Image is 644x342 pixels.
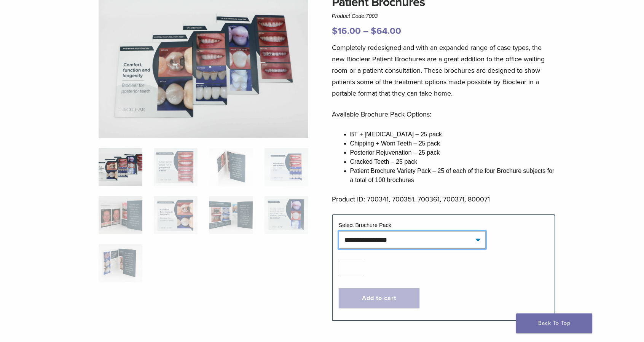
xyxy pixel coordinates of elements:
[371,26,401,37] bdi: 64.00
[350,148,556,157] li: Posterior Rejuvenation – 25 pack
[363,26,368,37] span: –
[350,130,556,139] li: BT + [MEDICAL_DATA] – 25 pack
[339,288,419,308] button: Add to cart
[350,166,556,185] li: Patient Brochure Variety Pack – 25 of each of the four Brochure subjects for a total of 100 broch...
[371,26,376,37] span: $
[209,148,253,186] img: Patient Brochures - Image 3
[332,109,556,120] p: Available Brochure Pack Options:
[332,13,378,19] span: Product Code:
[516,313,592,333] a: Back To Top
[154,196,198,234] img: Patient Brochures - Image 6
[99,148,142,186] img: New-Patient-Brochures_All-Four-1920x1326-1-324x324.jpg
[265,196,308,234] img: Patient Brochures - Image 8
[332,42,556,99] p: Completely redesigned and with an expanded range of case types, the new Bioclear Patient Brochure...
[339,222,391,228] label: Select Brochure Pack
[332,26,361,37] bdi: 16.00
[350,139,556,148] li: Chipping + Worn Teeth – 25 pack
[99,244,142,282] img: Patient Brochures - Image 9
[209,196,253,234] img: Patient Brochures - Image 7
[332,193,556,205] p: Product ID: 700341, 700351, 700361, 700371, 800071
[265,148,308,186] img: Patient Brochures - Image 4
[154,148,198,186] img: Patient Brochures - Image 2
[332,26,338,37] span: $
[350,157,556,166] li: Cracked Teeth – 25 pack
[366,13,378,19] span: 7003
[99,196,142,234] img: Patient Brochures - Image 5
